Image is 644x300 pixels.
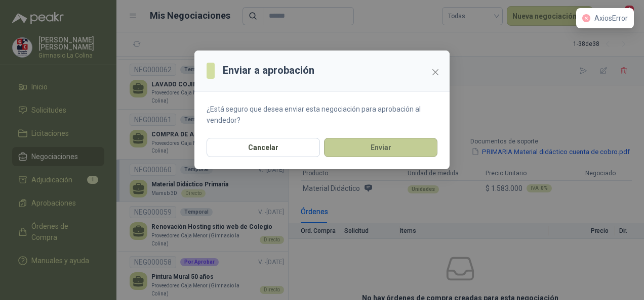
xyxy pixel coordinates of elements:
h3: Enviar a aprobación [223,63,314,78]
button: Enviar [324,138,437,157]
button: Close [427,64,444,80]
section: ¿Está seguro que desea enviar esta negociación para aprobación al vendedor? [194,91,450,138]
button: Cancelar [207,138,320,157]
span: close [431,68,439,76]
